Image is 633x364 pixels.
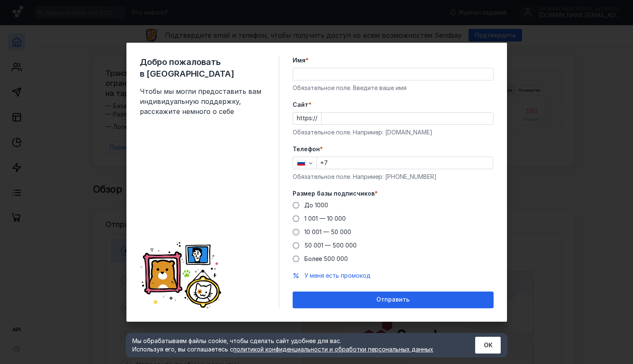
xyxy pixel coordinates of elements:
span: Телефон [293,145,320,153]
span: Добро пожаловать в [GEOGRAPHIC_DATA] [140,56,265,80]
div: Обязательное поле. Например: [PHONE_NUMBER] [293,173,494,181]
span: Cайт [293,101,309,109]
span: До 1000 [304,201,328,209]
span: 50 001 — 500 000 [304,242,357,249]
button: ОК [475,337,501,354]
span: Имя [293,56,306,65]
span: У меня есть промокод [304,272,371,279]
span: Чтобы мы могли предоставить вам индивидуальную поддержку, расскажите немного о себе [140,86,265,116]
span: Размер базы подписчиков [293,189,375,198]
span: Отправить [376,296,409,303]
button: У меня есть промокод [304,271,371,280]
span: 10 001 — 50 000 [304,228,351,235]
button: Отправить [293,292,494,308]
div: Мы обрабатываем файлы cookie, чтобы сделать сайт удобнее для вас. Используя его, вы соглашаетесь c [132,337,455,354]
span: 1 001 — 10 000 [304,215,346,222]
div: Обязательное поле. Например: [DOMAIN_NAME] [293,128,494,137]
a: политикой конфиденциальности и обработки персональных данных [233,346,433,353]
div: Обязательное поле. Введите ваше имя [293,84,494,92]
span: Более 500 000 [304,255,348,262]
